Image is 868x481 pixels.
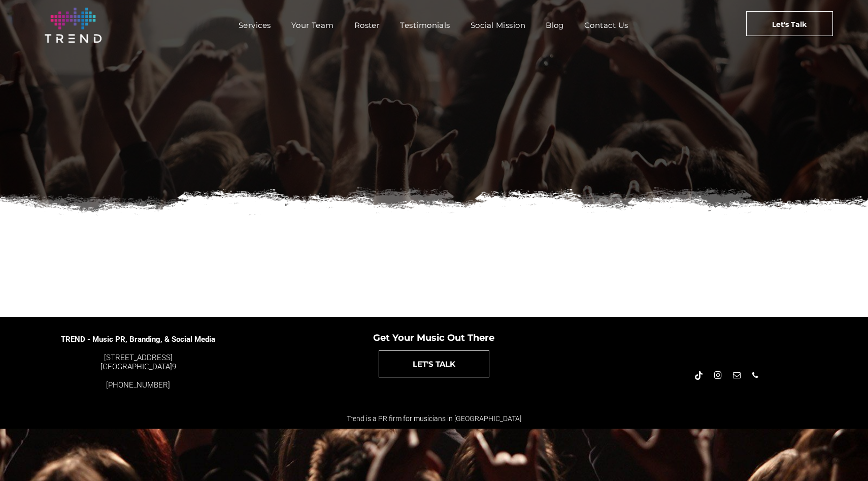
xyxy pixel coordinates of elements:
[101,353,173,371] a: [STREET_ADDRESS][GEOGRAPHIC_DATA]
[460,18,536,33] a: Social Mission
[347,414,521,423] span: Trend is a PR firm for musicians in [GEOGRAPHIC_DATA]
[390,18,460,33] a: Testimonials
[190,236,678,312] iframe: Form 0
[413,351,455,377] span: LET'S TALK
[750,370,761,383] a: phone
[101,353,173,371] font: [STREET_ADDRESS] [GEOGRAPHIC_DATA]
[772,12,807,37] span: Let's Talk
[712,370,723,383] a: instagram
[536,18,574,33] a: Blog
[731,370,742,383] a: email
[45,8,102,43] img: logo
[106,380,170,390] a: [PHONE_NUMBER]
[373,332,494,343] span: Get Your Music Out There
[281,18,344,33] a: Your Team
[574,18,639,33] a: Contact Us
[379,350,489,377] a: LET'S TALK
[693,370,705,383] a: Tiktok
[344,18,390,33] a: Roster
[228,18,281,33] a: Services
[746,11,833,36] a: Let's Talk
[61,335,215,344] span: TREND - Music PR, Branding, & Social Media
[60,353,216,371] div: 9
[817,432,868,481] iframe: Chat Widget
